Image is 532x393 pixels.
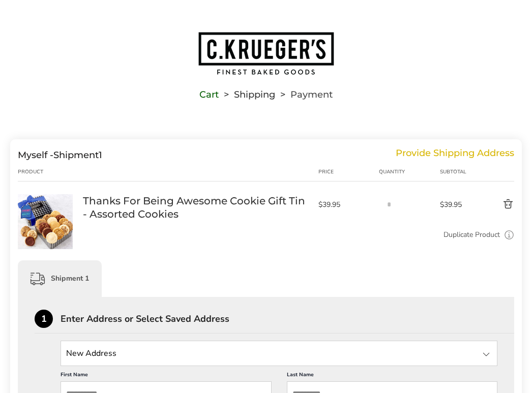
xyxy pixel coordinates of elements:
img: C.KRUEGER'S [197,31,335,76]
div: Product [18,168,83,176]
a: Duplicate Product [444,229,500,240]
span: Payment [290,91,333,98]
span: $39.95 [318,200,374,209]
button: Delete product [474,198,514,210]
a: Thanks For Being Awesome Cookie Gift Tin - Assorted Cookies [83,194,308,221]
div: Subtotal [440,168,474,176]
div: Shipment [18,149,102,161]
a: Cart [199,91,219,98]
li: Shipping [219,91,275,98]
a: Thanks For Being Awesome Cookie Gift Tin - Assorted Cookies [18,194,73,203]
a: Go to home page [10,31,522,76]
input: State [61,341,497,366]
label: First Name [61,371,272,381]
div: 1 [35,310,53,328]
span: Myself - [18,149,53,161]
div: Quantity [379,168,440,176]
label: Last Name [287,371,498,381]
span: $39.95 [440,200,474,209]
div: Price [318,168,379,176]
div: Shipment 1 [18,260,102,297]
input: Quantity input [379,194,399,215]
div: Enter Address or Select Saved Address [61,314,514,323]
span: 1 [99,149,102,161]
img: Thanks For Being Awesome Cookie Gift Tin - Assorted Cookies [18,194,73,249]
div: Provide Shipping Address [396,149,514,161]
